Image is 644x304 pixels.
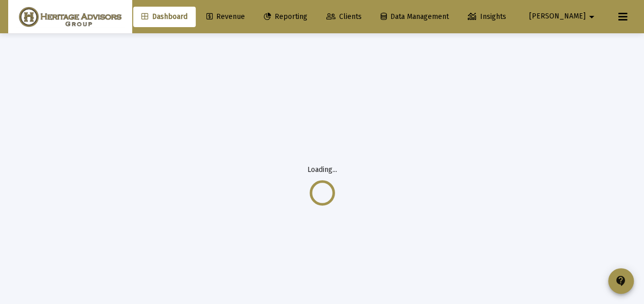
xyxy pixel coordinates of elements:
a: Insights [460,7,514,27]
a: Data Management [372,7,457,27]
span: [PERSON_NAME] [529,12,586,21]
img: Dashboard [16,7,124,27]
mat-icon: arrow_drop_down [586,7,598,27]
span: Clients [326,12,362,21]
a: Dashboard [133,7,196,27]
a: Clients [318,7,370,27]
a: Reporting [256,7,316,27]
span: Revenue [206,12,245,21]
span: Reporting [264,12,307,21]
span: Data Management [381,12,449,21]
a: Revenue [198,7,253,27]
mat-icon: contact_support [615,275,627,287]
span: Insights [468,12,506,21]
span: Dashboard [141,12,188,21]
button: [PERSON_NAME] [517,6,610,27]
